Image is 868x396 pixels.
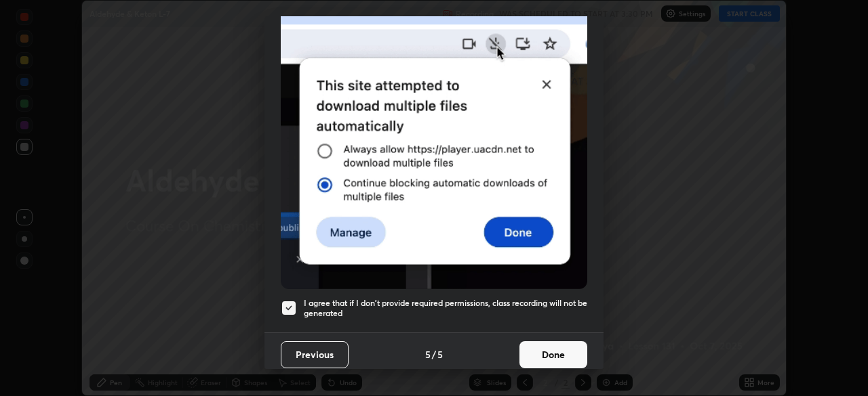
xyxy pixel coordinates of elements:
h5: I agree that if I don't provide required permissions, class recording will not be generated [304,298,587,319]
button: Done [519,341,587,368]
button: Previous [281,341,349,368]
h4: 5 [425,347,431,361]
h4: 5 [437,347,443,361]
h4: / [432,347,436,361]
